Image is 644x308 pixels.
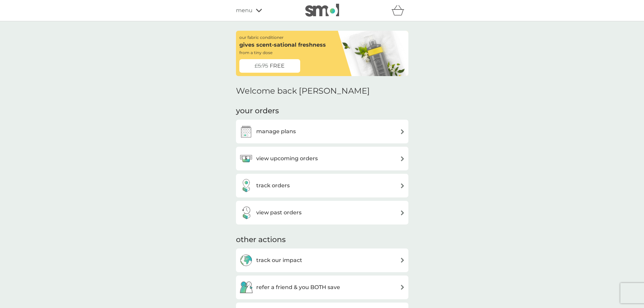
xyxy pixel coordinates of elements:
[256,283,340,292] h3: refer a friend & you BOTH save
[236,86,370,96] h2: Welcome back [PERSON_NAME]
[400,285,405,290] img: arrow right
[400,129,405,134] img: arrow right
[256,181,290,190] h3: track orders
[256,127,296,136] h3: manage plans
[391,4,408,17] div: basket
[400,210,405,215] img: arrow right
[236,106,279,116] h3: your orders
[239,41,326,49] p: gives scent-sational freshness
[256,154,318,163] h3: view upcoming orders
[236,235,286,245] h3: other actions
[239,49,272,56] p: from a tiny dose
[236,6,253,15] span: menu
[400,258,405,263] img: arrow right
[305,4,339,17] img: smol
[400,156,405,161] img: arrow right
[255,62,268,70] span: £5.75
[239,34,284,41] p: our fabric conditioner
[256,256,302,265] h3: track our impact
[400,183,405,188] img: arrow right
[256,208,302,217] h3: view past orders
[270,62,285,70] span: FREE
